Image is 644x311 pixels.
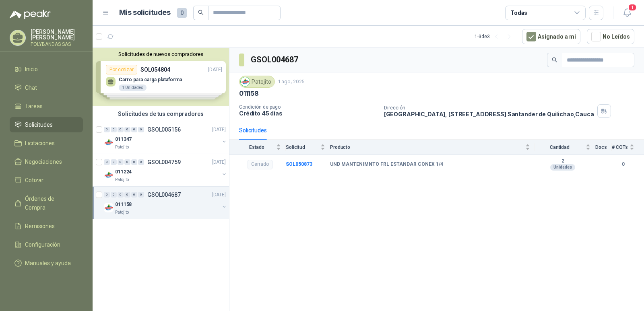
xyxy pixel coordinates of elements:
span: Solicitudes [25,120,53,129]
a: Remisiones [10,218,83,234]
div: 0 [138,127,144,132]
span: # COTs [612,144,628,150]
img: Company Logo [104,203,114,212]
span: Licitaciones [25,139,55,148]
p: GSOL004687 [147,192,181,198]
th: Estado [229,140,286,154]
p: 011158 [115,201,132,208]
div: Solicitudes de nuevos compradoresPor cotizarSOL054804[DATE] Carro para carga plataforma1 Unidades... [93,48,229,106]
p: [DATE] [212,159,226,166]
a: Licitaciones [10,136,83,151]
span: Cantidad [535,144,584,150]
a: Manuales y ayuda [10,255,83,271]
th: # COTs [612,140,644,154]
div: 0 [124,127,130,132]
div: 0 [124,192,130,198]
p: Patojito [115,209,129,216]
div: 0 [118,159,124,165]
span: Remisiones [25,222,55,231]
div: 1 - 3 de 3 [475,30,516,43]
a: Órdenes de Compra [10,191,83,215]
span: search [552,57,557,63]
div: 0 [111,159,117,165]
div: 0 [111,127,117,132]
p: GSOL004759 [147,159,181,165]
span: search [198,10,204,15]
p: [PERSON_NAME] [PERSON_NAME] [31,29,83,40]
button: Asignado a mi [522,29,580,44]
div: 0 [104,192,110,198]
b: 2 [535,158,590,165]
div: 0 [131,192,137,198]
a: 0 0 0 0 0 0 GSOL004759[DATE] Company Logo011224Patojito [104,157,227,183]
a: 0 0 0 0 0 0 GSOL004687[DATE] Company Logo011158Patojito [104,190,227,216]
div: 0 [138,159,144,165]
div: 0 [111,192,117,198]
span: Tareas [25,102,43,111]
img: Company Logo [104,138,114,147]
a: Chat [10,80,83,95]
p: [DATE] [212,191,226,199]
a: Tareas [10,99,83,114]
th: Cantidad [535,140,595,154]
p: [GEOGRAPHIC_DATA], [STREET_ADDRESS] Santander de Quilichao , Cauca [384,111,594,117]
th: Producto [330,140,535,154]
img: Logo peakr [10,10,51,19]
p: [DATE] [212,126,226,134]
a: SOL050873 [286,161,312,167]
h3: GSOL004687 [251,54,299,66]
p: 011347 [115,136,132,143]
p: Crédito 45 días [239,110,378,117]
span: Manuales y ayuda [25,259,71,268]
div: Patojito [239,76,275,88]
a: Configuración [10,237,83,252]
div: Todas [510,8,527,17]
span: Inicio [25,65,38,74]
p: Patojito [115,144,129,150]
img: Company Logo [104,170,114,180]
a: Cotizar [10,173,83,188]
div: Solicitudes [239,126,267,135]
span: Negociaciones [25,157,62,166]
th: Solicitud [286,140,330,154]
p: Condición de pago [239,104,378,110]
span: 0 [177,8,187,18]
div: Cerrado [248,160,272,169]
div: 0 [118,127,124,132]
a: 0 0 0 0 0 0 GSOL005156[DATE] Company Logo011347Patojito [104,125,227,150]
div: 0 [104,127,110,132]
img: Company Logo [241,77,250,86]
span: Cotizar [25,176,43,185]
span: Producto [330,144,524,150]
span: 1 [628,4,637,11]
span: Estado [239,144,275,150]
p: GSOL005156 [147,127,181,132]
span: Órdenes de Compra [25,194,75,212]
p: Dirección [384,105,594,111]
button: No Leídos [587,29,634,44]
p: 011224 [115,168,132,176]
div: 0 [138,192,144,198]
div: 0 [118,192,124,198]
button: 1 [620,6,634,20]
a: Solicitudes [10,117,83,132]
a: Negociaciones [10,154,83,169]
b: UND MANTENIMNTO FRL ESTANDAR CONEX 1/4 [330,161,443,168]
div: 0 [104,159,110,165]
button: Solicitudes de nuevos compradores [96,51,226,57]
div: Unidades [550,164,575,171]
div: 0 [124,159,130,165]
a: Inicio [10,62,83,77]
div: Solicitudes de tus compradores [93,106,229,122]
div: 0 [131,159,137,165]
p: 1 ago, 2025 [278,78,305,86]
h1: Mis solicitudes [119,7,171,19]
span: Configuración [25,240,60,249]
p: 011158 [239,89,259,98]
b: 0 [612,161,634,168]
th: Docs [595,140,612,154]
span: Chat [25,83,37,92]
p: POLYBANDAS SAS [31,42,83,47]
span: Solicitud [286,144,319,150]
